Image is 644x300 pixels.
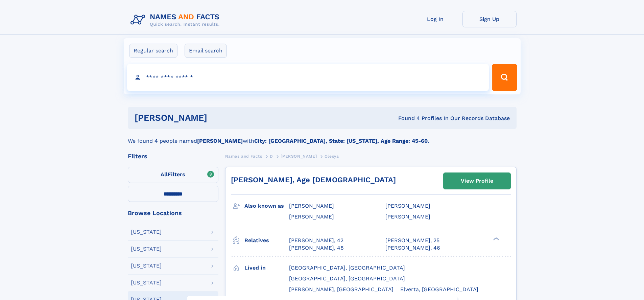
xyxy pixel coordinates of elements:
h3: Also known as [244,200,289,212]
a: [PERSON_NAME], 46 [385,244,440,252]
a: Sign Up [462,11,517,27]
a: Names and Facts [225,152,262,160]
h1: [PERSON_NAME] [135,114,303,122]
span: D [270,154,273,159]
b: City: [GEOGRAPHIC_DATA], State: [US_STATE], Age Range: 45-60 [254,138,428,144]
div: View Profile [461,173,493,189]
span: [PERSON_NAME], [GEOGRAPHIC_DATA] [289,286,393,293]
span: [PERSON_NAME] [385,213,430,220]
div: [US_STATE] [131,229,162,235]
span: Elverta, [GEOGRAPHIC_DATA] [400,286,478,293]
a: [PERSON_NAME] [281,152,317,160]
img: Logo Names and Facts [128,11,225,29]
span: [GEOGRAPHIC_DATA], [GEOGRAPHIC_DATA] [289,264,405,271]
input: search input [127,64,489,91]
a: [PERSON_NAME], 25 [385,237,439,244]
div: [US_STATE] [131,246,162,252]
span: [GEOGRAPHIC_DATA], [GEOGRAPHIC_DATA] [289,275,405,282]
span: [PERSON_NAME] [289,203,334,209]
div: Filters [128,153,218,159]
label: Filters [128,167,218,183]
a: [PERSON_NAME], 48 [289,244,344,252]
h3: Relatives [244,235,289,246]
a: Log In [408,11,462,27]
div: ❯ [492,236,500,241]
div: We found 4 people named with . [128,129,517,145]
label: Regular search [129,44,177,58]
span: [PERSON_NAME] [385,203,430,209]
span: [PERSON_NAME] [281,154,317,159]
div: Browse Locations [128,210,218,216]
a: D [270,152,273,160]
a: View Profile [444,173,510,189]
a: [PERSON_NAME], 42 [289,237,343,244]
a: [PERSON_NAME], Age [DEMOGRAPHIC_DATA] [231,176,396,184]
div: [US_STATE] [131,280,162,285]
button: Search Button [492,64,517,91]
b: [PERSON_NAME] [197,138,243,144]
div: [US_STATE] [131,263,162,269]
div: Found 4 Profiles In Our Records Database [303,115,510,122]
span: All [161,171,168,178]
span: Olesya [325,154,339,159]
span: [PERSON_NAME] [289,213,334,220]
label: Email search [185,44,227,58]
h3: Lived in [244,262,289,274]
